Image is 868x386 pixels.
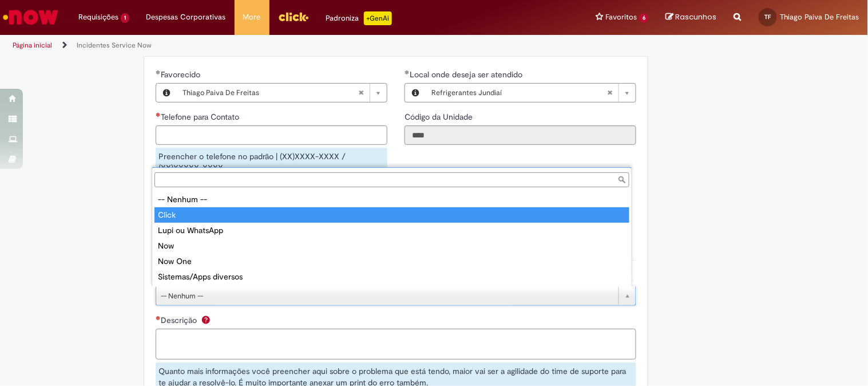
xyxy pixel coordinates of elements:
[154,238,629,254] div: Now
[154,269,629,285] div: Sistemas/Apps diversos
[154,254,629,269] div: Now One
[154,207,629,223] div: Click
[154,223,629,238] div: Lupi ou WhatsApp
[152,190,632,287] ul: Onde você está tendo problemas?
[154,192,629,207] div: -- Nenhum --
